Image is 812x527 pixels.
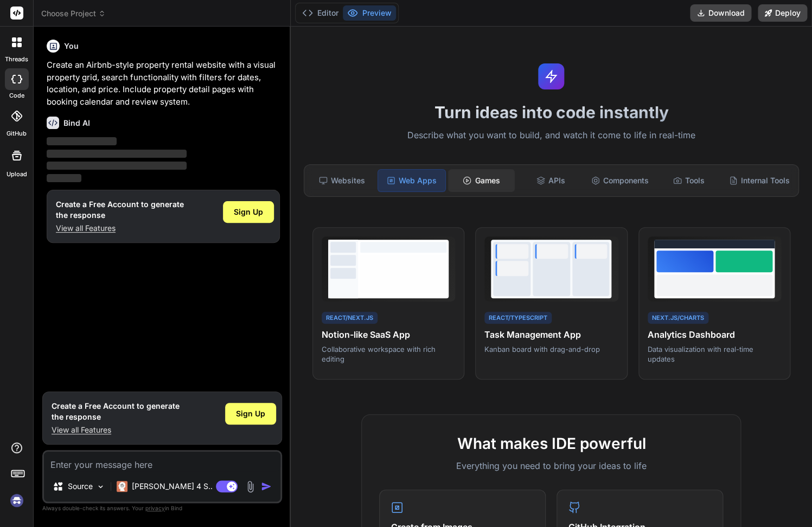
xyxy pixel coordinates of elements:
[117,481,127,492] img: Claude 4 Sonnet
[68,481,93,492] p: Source
[7,129,27,138] label: GitHub
[648,328,781,341] h4: Analytics Dashboard
[297,102,805,122] h1: Turn ideas into code instantly
[322,328,455,341] h4: Notion-like SaaS App
[47,162,187,170] span: ‌
[309,169,376,192] div: Websites
[484,344,618,354] p: Kanban board with drag-and-drop
[297,128,805,143] p: Describe what you want to build, and watch it come to life in real-time
[322,312,378,324] div: React/Next.js
[343,5,396,21] button: Preview
[379,432,723,455] h2: What makes IDE powerful
[5,55,28,64] label: threads
[484,328,618,341] h4: Task Management App
[56,223,184,234] p: View all Features
[96,482,105,491] img: Pick Models
[244,480,257,493] img: attachment
[690,4,751,22] button: Download
[41,8,106,19] span: Choose Project
[261,481,272,492] img: icon
[378,169,446,192] div: Web Apps
[52,425,180,435] p: View all Features
[56,199,184,221] h1: Create a Free Account to generate the response
[42,503,282,513] p: Always double-check its answers. Your in Bind
[448,169,515,192] div: Games
[47,150,187,158] span: ‌
[322,344,455,364] p: Collaborative workspace with rich editing
[7,170,27,179] label: Upload
[132,481,213,492] p: [PERSON_NAME] 4 S..
[47,174,81,182] span: ‌
[758,4,807,22] button: Deploy
[725,169,794,192] div: Internal Tools
[655,169,723,192] div: Tools
[648,344,781,364] p: Data visualization with real-time updates
[63,118,90,128] h6: Bind AI
[484,312,552,324] div: React/TypeScript
[298,5,343,21] button: Editor
[379,459,723,472] p: Everything you need to bring your ideas to life
[8,491,26,510] img: signin
[9,91,24,100] label: code
[234,207,263,217] span: Sign Up
[47,59,280,108] p: Create an Airbnb-style property rental website with a visual property grid, search functionality ...
[648,312,708,324] div: Next.js/Charts
[236,408,265,419] span: Sign Up
[586,169,654,192] div: Components
[47,137,117,145] span: ‌
[145,505,165,511] span: privacy
[517,169,584,192] div: APIs
[64,41,79,52] h6: You
[52,401,180,422] h1: Create a Free Account to generate the response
